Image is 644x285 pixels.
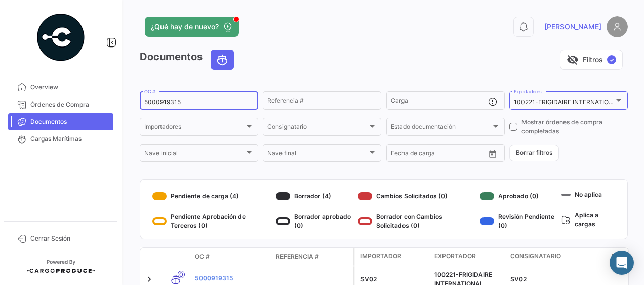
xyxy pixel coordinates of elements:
button: ¿Qué hay de nuevo? [145,17,239,37]
span: ¿Qué hay de nuevo? [151,22,219,32]
div: Cambios Solicitados (0) [358,188,476,204]
div: Borrador con Cambios Solicitados (0) [358,212,476,230]
div: Aprobado (0) [480,188,557,204]
input: Desde [391,151,409,158]
div: Pendiente Aprobación de Terceros (0) [152,212,272,230]
datatable-header-cell: Importador [354,248,430,266]
div: SV02 [360,275,426,284]
datatable-header-cell: Modo de Transporte [160,253,191,261]
span: OC # [195,252,210,261]
span: Documentos [30,117,109,126]
span: Nave final [267,151,368,158]
div: Borrador (4) [276,188,354,204]
datatable-header-cell: Consignatario [506,248,608,266]
a: Documentos [8,113,113,130]
button: Open calendar [485,146,500,161]
div: Aplica a cargas [561,209,615,230]
span: [PERSON_NAME] [544,22,601,32]
span: Referencia # [276,252,319,261]
div: Revisión Pendiente (0) [480,212,557,230]
span: Exportador [434,252,476,261]
button: Borrar filtros [509,145,559,161]
span: Estado documentación [391,125,491,132]
span: ✓ [607,55,616,64]
datatable-header-cell: Exportador [430,248,506,266]
h3: Documentos [140,50,237,70]
span: Cerrar Sesión [30,234,109,243]
img: powered-by.png [35,12,86,63]
span: Importador [360,252,401,261]
div: Abrir Intercom Messenger [610,251,634,275]
span: Órdenes de Compra [30,100,109,109]
datatable-header-cell: OC # [191,248,272,265]
span: Nave inicial [144,151,245,158]
span: Mostrar órdenes de compra completadas [521,118,628,136]
a: Overview [8,79,113,96]
span: Consignatario [510,252,561,261]
span: Importadores [144,125,245,132]
span: 0 [178,271,185,278]
a: Órdenes de Compra [8,96,113,113]
a: 5000919315 [195,274,268,283]
mat-select-trigger: 100221-FRIGIDAIRE INTERNATIONAL [514,98,621,106]
span: SV02 [510,275,527,283]
button: Ocean [211,50,233,69]
div: Borrador aprobado (0) [276,212,354,230]
span: Consignatario [267,125,368,132]
a: Cargas Marítimas [8,130,113,148]
span: Cargas Marítimas [30,134,109,144]
div: No aplica [561,188,615,201]
div: Pendiente de carga (4) [152,188,272,204]
input: Hasta [416,151,461,158]
img: placeholder-user.png [607,16,628,37]
button: visibility_offFiltros✓ [560,50,623,70]
a: Expand/Collapse Row [144,274,154,284]
span: Overview [30,83,109,92]
datatable-header-cell: Referencia # [272,248,353,265]
span: visibility_off [567,54,579,66]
